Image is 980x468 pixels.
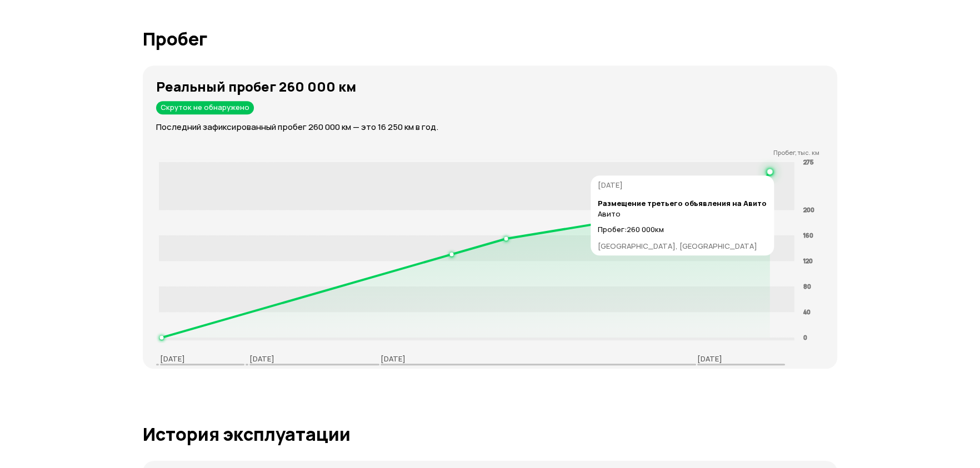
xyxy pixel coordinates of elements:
strong: Реальный пробег 260 000 км [156,77,356,95]
p: Последний зафиксированный пробег 260 000 км — это 16 250 км в год. [156,121,837,133]
p: [DATE] [160,354,185,364]
p: [DATE] [249,354,274,364]
tspan: 40 [803,307,811,315]
tspan: 200 [803,205,814,214]
tspan: 80 [803,281,811,290]
p: [DATE] [697,354,722,364]
p: Пробег, тыс. км [156,149,819,157]
div: Скруток не обнаружено [156,101,254,114]
tspan: 160 [803,231,813,239]
p: [DATE] [381,354,406,364]
tspan: 0 [803,333,807,341]
h1: Пробег [143,29,837,49]
tspan: 275 [803,157,813,165]
tspan: 120 [803,256,813,265]
h1: История эксплуатации [143,424,837,444]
